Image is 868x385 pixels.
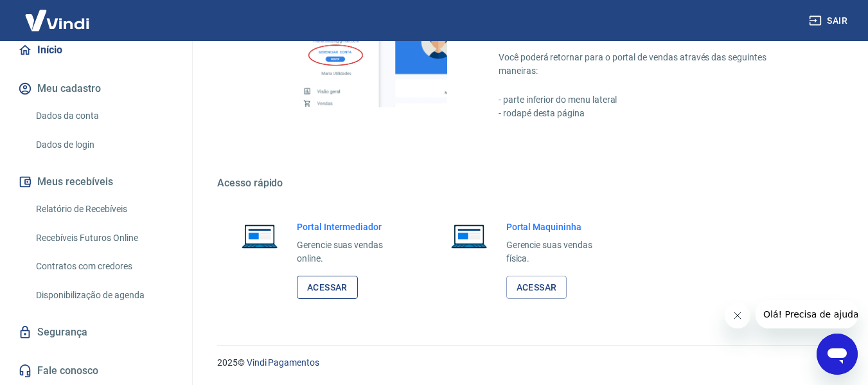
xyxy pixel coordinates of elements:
h6: Portal Maquininha [506,220,613,233]
a: Início [15,36,177,64]
a: Segurança [15,318,177,346]
span: Olá! Precisa de ajuda? [8,9,108,19]
a: Contratos com credores [31,253,177,280]
h6: Portal Intermediador [297,220,403,233]
p: - rodapé desta página [499,107,806,120]
a: Dados da conta [31,103,177,129]
p: 2025 © [217,356,837,370]
a: Acessar [297,276,358,300]
iframe: Fechar mensagem [725,303,750,328]
a: Recebíveis Futuros Online [31,225,177,251]
img: Vindi [15,1,99,40]
h5: Acesso rápido [217,177,837,190]
a: Acessar [506,276,567,300]
p: Gerencie suas vendas física. [506,238,613,265]
img: Imagem de um notebook aberto [442,220,496,251]
button: Meus recebíveis [15,168,177,196]
a: Vindi Pagamentos [247,357,319,368]
iframe: Botão para abrir a janela de mensagens [817,334,858,375]
img: Imagem de um notebook aberto [233,220,287,251]
a: Fale conosco [15,357,177,385]
p: Você poderá retornar para o portal de vendas através das seguintes maneiras: [499,51,806,78]
p: Gerencie suas vendas online. [297,238,403,265]
a: Relatório de Recebíveis [31,196,177,222]
button: Meu cadastro [15,75,177,103]
iframe: Mensagem da empresa [756,300,858,328]
p: - parte inferior do menu lateral [499,93,806,107]
a: Dados de login [31,132,177,158]
a: Disponibilização de agenda [31,282,177,309]
button: Sair [806,9,853,33]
